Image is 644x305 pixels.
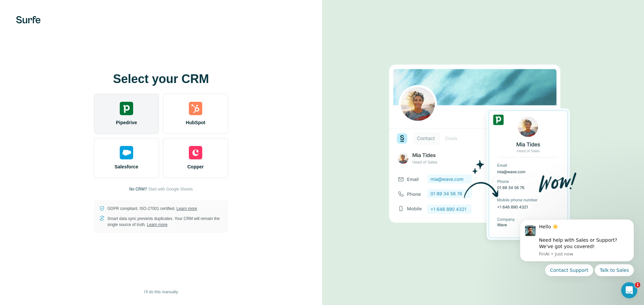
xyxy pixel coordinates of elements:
p: Smart data sync prevents duplicates. Your CRM will remain the single source of truth. [107,216,223,228]
button: Start with Google Sheets [148,186,193,192]
a: Learn more [147,222,167,227]
span: Pipedrive [116,119,137,126]
p: GDPR compliant. ISO-27001 certified. [107,206,197,212]
img: copper's logo [189,146,202,159]
span: HubSpot [186,119,205,126]
a: Learn more [176,206,197,211]
iframe: Intercom notifications message [510,211,644,302]
span: 1 [635,282,640,288]
p: No CRM? [129,186,147,192]
img: PIPEDRIVE image [389,53,577,252]
img: pipedrive's logo [120,102,133,115]
img: hubspot's logo [189,102,202,115]
img: salesforce's logo [120,146,133,159]
span: Salesforce [115,163,139,170]
span: I’ll do this manually [144,289,178,295]
iframe: Intercom live chat [621,282,637,298]
button: I’ll do this manually [139,287,182,297]
h1: Select your CRM [94,72,228,86]
span: Copper [187,163,204,170]
img: Surfe's logo [16,16,41,23]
